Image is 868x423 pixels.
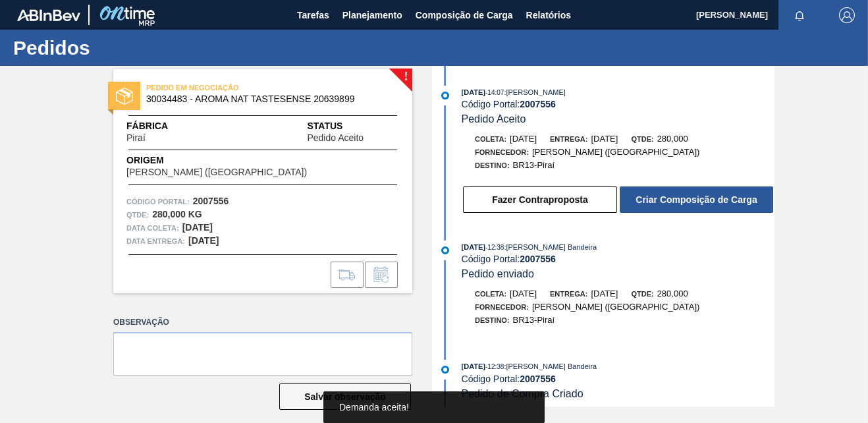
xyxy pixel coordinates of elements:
[307,119,399,133] span: Status
[778,6,821,24] button: Notificações
[331,262,364,288] div: Ir para Composição de Carga
[526,7,571,23] span: Relatórios
[339,402,409,412] span: Demanda aceita!
[504,88,566,96] span: : [PERSON_NAME]
[504,243,597,251] span: : [PERSON_NAME] Bandeira
[550,290,587,298] span: Entrega:
[462,99,774,109] div: Código Portal:
[462,374,774,384] div: Código Portal:
[307,133,364,143] span: Pedido Aceito
[513,160,555,170] span: BR13-Piraí
[182,222,213,233] strong: [DATE]
[441,92,449,99] img: atual
[475,161,510,169] span: Destino:
[126,119,187,133] span: Fábrica
[152,209,202,219] strong: 280,000 KG
[462,88,485,96] span: [DATE]
[504,362,597,370] span: : [PERSON_NAME] Bandeira
[188,235,219,246] strong: [DATE]
[463,186,617,213] button: Fazer Contraproposta
[510,134,537,144] span: [DATE]
[462,254,774,264] div: Código Portal:
[365,262,398,288] div: Informar alteração no pedido
[297,7,329,23] span: Tarefas
[532,302,700,312] span: [PERSON_NAME] ([GEOGRAPHIC_DATA])
[475,148,529,156] span: Fornecedor:
[532,147,700,157] span: [PERSON_NAME] ([GEOGRAPHIC_DATA])
[520,254,556,264] strong: 2007556
[475,303,529,311] span: Fornecedor:
[550,135,587,143] span: Entrega:
[441,366,449,374] img: atual
[126,195,190,208] span: Código Portal:
[510,289,537,298] span: [DATE]
[462,362,485,370] span: [DATE]
[416,7,513,23] span: Composição de Carga
[839,7,855,23] img: Logout
[441,246,449,254] img: atual
[146,94,385,104] span: 30034483 - AROMA NAT TASTESENSE 20639899
[126,167,307,177] span: [PERSON_NAME] ([GEOGRAPHIC_DATA])
[520,374,556,384] strong: 2007556
[591,289,618,298] span: [DATE]
[126,235,185,248] span: Data entrega:
[520,99,556,109] strong: 2007556
[631,290,653,298] span: Qtde:
[475,290,506,298] span: Coleta:
[17,9,80,21] img: TNhmsLtSVTkK8tSr43FrP2fwEKptu5GPRR3wAAAABJRU5ErkJggg==
[475,316,510,324] span: Destino:
[485,244,504,251] span: - 12:38
[116,88,133,105] img: status
[342,7,402,23] span: Planejamento
[631,135,653,143] span: Qtde:
[279,383,411,410] button: Salvar observação
[513,315,555,325] span: BR13-Piraí
[591,134,618,144] span: [DATE]
[620,186,773,213] button: Criar Composição de Carga
[126,133,146,143] span: Piraí
[462,268,534,279] span: Pedido enviado
[485,363,504,370] span: - 12:38
[462,243,485,251] span: [DATE]
[126,154,344,167] span: Origem
[126,208,149,221] span: Qtde :
[113,313,412,332] label: Observação
[657,134,688,144] span: 280,000
[193,196,229,206] strong: 2007556
[146,81,331,94] span: PEDIDO EM NEGOCIAÇÃO
[485,89,504,96] span: - 14:07
[657,289,688,298] span: 280,000
[475,135,506,143] span: Coleta:
[126,221,179,235] span: Data coleta:
[462,388,583,399] span: Pedido de Compra Criado
[462,113,526,125] span: Pedido Aceito
[13,40,247,55] h1: Pedidos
